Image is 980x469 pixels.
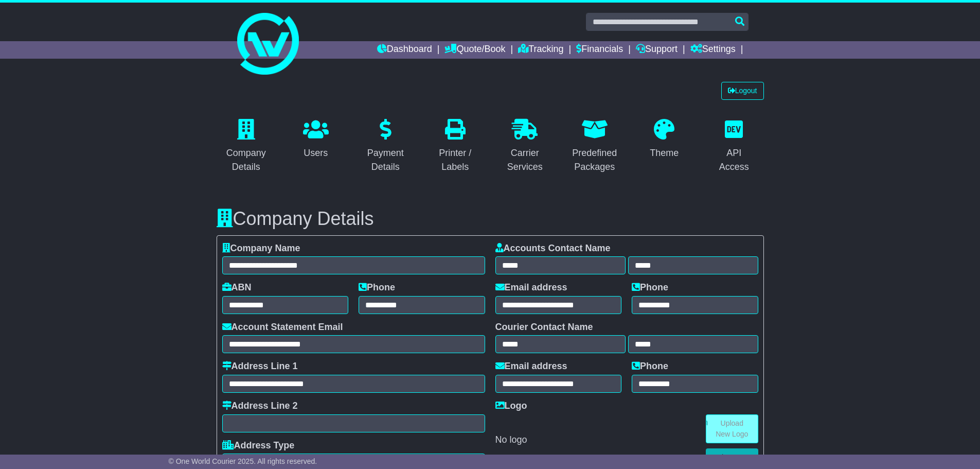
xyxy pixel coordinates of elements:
label: Address Type [222,440,295,451]
div: Printer / Labels [432,146,478,174]
a: Printer / Labels [425,115,485,178]
div: API Access [711,146,757,174]
div: Carrier Services [502,146,548,174]
div: Company Details [223,146,270,174]
a: Users [296,115,335,164]
label: Phone [632,361,668,372]
a: Settings [690,41,736,59]
a: Payment Details [356,115,416,178]
div: Payment Details [363,146,409,174]
h3: Company Details [217,209,764,229]
a: Upload New Logo [706,414,758,443]
a: Carrier Services [495,115,555,178]
span: © One World Courier 2025. All rights reserved. [169,457,317,465]
label: Accounts Contact Name [495,243,611,254]
a: API Access [704,115,764,178]
a: Support [636,41,678,59]
a: Financials [576,41,623,59]
label: Address Line 1 [222,361,298,372]
label: Address Line 2 [222,401,298,412]
a: Dashboard [377,41,432,59]
label: Email address [495,361,567,372]
a: Company Details [217,115,276,178]
a: Predefined Packages [565,115,625,178]
label: Courier Contact Name [495,322,593,333]
label: Logo [495,401,527,412]
label: ABN [222,282,252,293]
label: Company Name [222,243,300,254]
div: Predefined Packages [572,146,618,174]
div: Users [303,146,329,160]
a: Tracking [518,41,563,59]
a: Quote/Book [444,41,505,59]
a: Theme [643,115,685,164]
div: Theme [650,146,679,160]
label: Phone [632,282,668,293]
label: Phone [359,282,395,293]
label: Email address [495,282,567,293]
label: Account Statement Email [222,322,343,333]
span: No logo [495,435,527,445]
a: Logout [721,82,764,100]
